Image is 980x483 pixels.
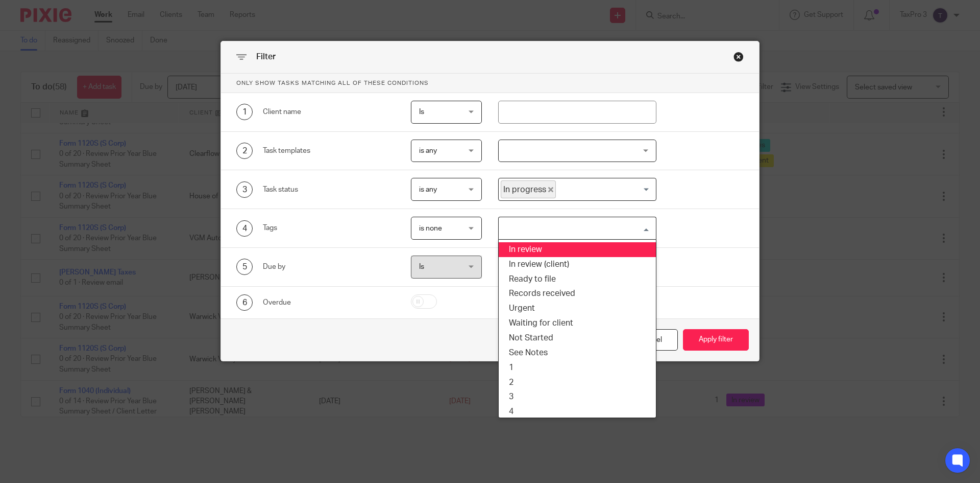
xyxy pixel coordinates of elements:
p: Only show tasks matching all of these conditions [221,74,759,93]
span: In progress [501,180,556,198]
li: Not Started [499,331,656,346]
li: See Notes [499,346,656,360]
div: 3 [236,181,253,198]
span: is any [419,186,437,193]
span: Is [419,108,424,116]
span: Filter [256,53,276,61]
li: 4 [499,404,656,419]
li: Urgent [499,301,656,316]
div: 4 [236,220,253,237]
div: Overdue [263,297,395,308]
span: Is [419,263,424,270]
div: Client name [263,107,395,117]
button: Apply filter [683,329,749,351]
span: is any [419,147,437,154]
li: Records received [499,286,656,301]
div: Task templates [263,146,395,156]
span: is none [419,225,442,232]
div: Tags [263,223,395,233]
div: 2 [236,143,253,159]
input: Search for option [500,219,651,237]
div: Search for option [498,217,657,240]
div: Due by [263,262,395,272]
li: In review [499,242,656,257]
div: Search for option [498,178,657,201]
div: 1 [236,104,253,120]
li: 2 [499,375,656,390]
li: In review (client) [499,257,656,272]
div: 5 [236,259,253,275]
button: Deselect In progress [548,187,553,192]
li: Waiting for client [499,316,656,331]
div: Task status [263,185,395,195]
div: 6 [236,294,253,311]
div: Close this dialog window [733,52,744,62]
li: 3 [499,389,656,404]
input: Search for option [557,180,651,198]
li: 1 [499,360,656,375]
li: Ready to file [499,272,656,287]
